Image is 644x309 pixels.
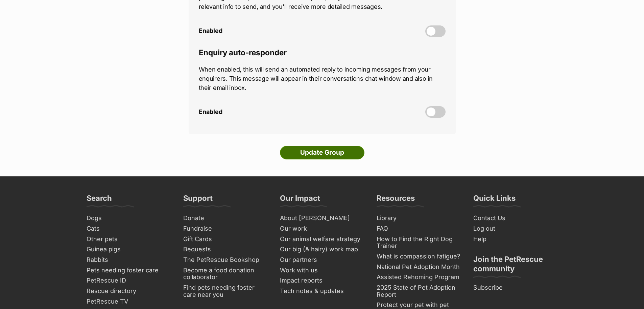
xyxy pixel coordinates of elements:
[277,244,367,255] a: Our big (& hairy) work map
[280,146,364,159] input: Update Group
[181,255,270,265] a: The PetRescue Bookshop
[471,224,560,234] a: Log out
[84,224,174,234] a: Cats
[473,193,516,207] h3: Quick Links
[277,286,367,296] a: Tech notes & updates
[374,224,464,234] a: FAQ
[471,213,560,224] a: Contact Us
[183,193,213,207] h3: Support
[181,224,270,234] a: Fundraise
[84,213,174,224] a: Dogs
[374,262,464,272] a: National Pet Adoption Month
[471,283,560,293] a: Subscribe
[473,254,558,277] h3: Join the PetRescue community
[181,283,270,300] a: Find pets needing foster care near you
[199,27,222,35] span: Enabled
[471,234,560,245] a: Help
[277,234,367,245] a: Our animal welfare strategy
[84,275,174,286] a: PetRescue ID
[181,265,270,283] a: Become a food donation collaborator
[277,224,367,234] a: Our work
[374,234,464,251] a: How to Find the Right Dog Trainer
[374,213,464,224] a: Library
[84,265,174,276] a: Pets needing foster care
[277,213,367,224] a: About [PERSON_NAME]
[181,234,270,245] a: Gift Cards
[377,193,415,207] h3: Resources
[277,255,367,265] a: Our partners
[84,286,174,296] a: Rescue directory
[374,283,464,300] a: 2025 State of Pet Adoption Report
[87,193,112,207] h3: Search
[84,234,174,245] a: Other pets
[84,296,174,307] a: PetRescue TV
[181,244,270,255] a: Bequests
[199,48,446,57] legend: Enquiry auto-responder
[84,244,174,255] a: Guinea pigs
[199,109,222,116] span: Enabled
[84,255,174,265] a: Rabbits
[181,213,270,224] a: Donate
[280,193,320,207] h3: Our Impact
[374,251,464,262] a: What is compassion fatigue?
[277,265,367,276] a: Work with us
[374,272,464,283] a: Assisted Rehoming Program
[199,65,446,92] p: When enabled, this will send an automated reply to incoming messages from your enquirers. This me...
[277,275,367,286] a: Impact reports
